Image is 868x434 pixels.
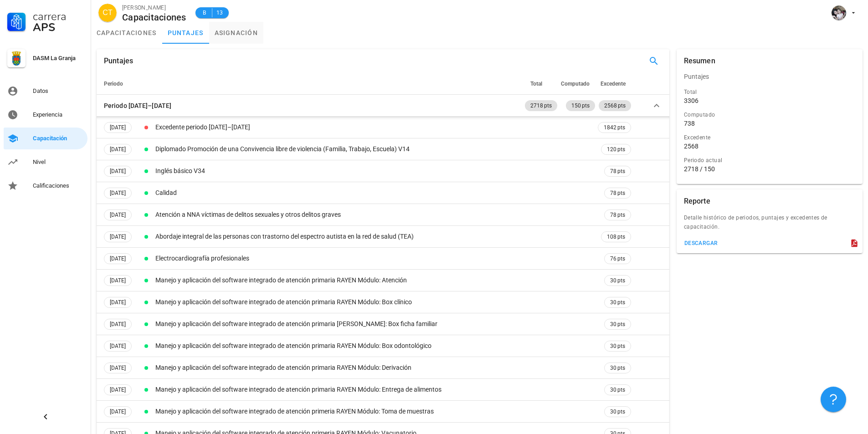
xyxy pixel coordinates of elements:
td: Manejo y aplicación del software integrado de atención primeria RAYEN Módulo: Toma de muestras [154,401,596,423]
td: Diplomado Promoción de una Convivencia libre de violencia (Familia, Trabajo, Escuela) V14 [154,138,596,160]
span: 13 [216,8,223,17]
div: 738 [684,119,695,128]
span: 30 pts [610,363,625,373]
div: Computado [684,110,855,119]
td: Manejo y aplicación del software integrado de atención primaria RAYEN Módulo: Box clínico [154,291,596,313]
div: APS [33,22,84,33]
td: Electrocardiografía profesionales [154,248,596,270]
span: 30 pts [610,276,625,285]
a: Nivel [4,151,87,173]
div: Reporte [684,189,710,213]
span: [DATE] [110,407,126,417]
span: [DATE] [110,123,126,133]
td: Excedente periodo [DATE]–[DATE] [154,117,596,138]
div: Total [684,87,855,97]
span: 120 pts [607,145,625,154]
td: Manejo y aplicación del software integrado de atención primaria RAYEN Módulo: Box odontológico [154,335,596,357]
th: Excedente [597,73,633,95]
a: capacitaciones [91,22,162,44]
div: Periodo [DATE]–[DATE] [104,101,171,111]
span: 78 pts [610,189,625,198]
td: Abordaje integral de las personas con trastorno del espectro autista en la red de salud (TEA) [154,226,596,248]
div: [PERSON_NAME] [122,3,186,12]
span: 30 pts [610,320,625,329]
span: [DATE] [110,166,126,176]
span: [DATE] [110,341,126,351]
span: CT [103,4,112,22]
div: Calificaciones [33,182,84,189]
span: 150 pts [571,100,590,111]
span: [DATE] [110,210,126,220]
span: Computado [561,81,590,87]
span: [DATE] [110,385,126,395]
div: descargar [684,240,718,246]
span: 108 pts [607,232,625,241]
span: 30 pts [610,385,625,394]
span: 30 pts [610,298,625,307]
span: [DATE] [110,363,126,373]
td: Inglés básico V34 [154,160,596,182]
div: Datos [33,87,84,95]
div: 2568 [684,142,699,150]
div: Capacitación [33,135,84,142]
div: Capacitaciones [122,12,186,22]
span: [DATE] [110,254,126,264]
div: DASM La Granja [33,55,84,62]
div: Puntajes [677,66,863,87]
span: Periodo [104,81,123,87]
span: 2568 pts [604,100,626,111]
td: Atención a NNA víctimas de delitos sexuales y otros delitos graves [154,204,596,226]
span: 78 pts [610,210,625,220]
div: Resumen [684,49,715,73]
a: Datos [4,80,87,102]
td: Manejo y aplicación del software integrado de atención primaria [PERSON_NAME]: Box ficha familiar [154,313,596,335]
a: asignación [209,22,264,44]
span: [DATE] [110,276,126,286]
div: Puntajes [104,49,133,73]
div: Periodo actual [684,156,855,165]
a: Calificaciones [4,175,87,197]
span: [DATE] [110,188,126,198]
td: Calidad [154,182,596,204]
td: Manejo y aplicación del software integrado de atención primaria RAYEN Módulo: Derivación [154,357,596,379]
span: Total [530,81,542,87]
a: Capacitación [4,128,87,149]
span: [DATE] [110,297,126,307]
a: puntajes [162,22,209,44]
th: Computado [559,73,597,95]
div: Nivel [33,158,84,166]
div: Detalle histórico de periodos, puntajes y excedentes de capacitación. [677,213,863,237]
span: 2718 pts [530,100,552,111]
div: Excedente [684,133,855,142]
div: avatar [98,4,117,22]
th: Total [523,73,559,95]
span: 30 pts [610,342,625,351]
div: Experiencia [33,111,84,118]
div: avatar [832,5,846,20]
span: [DATE] [110,319,126,329]
div: Carrera [33,11,84,22]
span: 78 pts [610,167,625,176]
span: 76 pts [610,254,625,263]
td: Manejo y aplicación del software integrado de atención primaria RAYEN Módulo: Atención [154,270,596,291]
span: B [201,8,208,17]
span: [DATE] [110,232,126,242]
div: 2718 / 150 [684,165,855,173]
th: Periodo [97,73,523,95]
span: 30 pts [610,407,625,416]
a: Experiencia [4,104,87,126]
div: 3306 [684,97,699,105]
span: Excedente [601,81,626,87]
span: [DATE] [110,144,126,154]
span: 1842 pts [604,123,625,133]
td: Manejo y aplicación del software integrado de atención primaria RAYEN Módulo: Entrega de alimentos [154,379,596,401]
button: descargar [680,237,722,250]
